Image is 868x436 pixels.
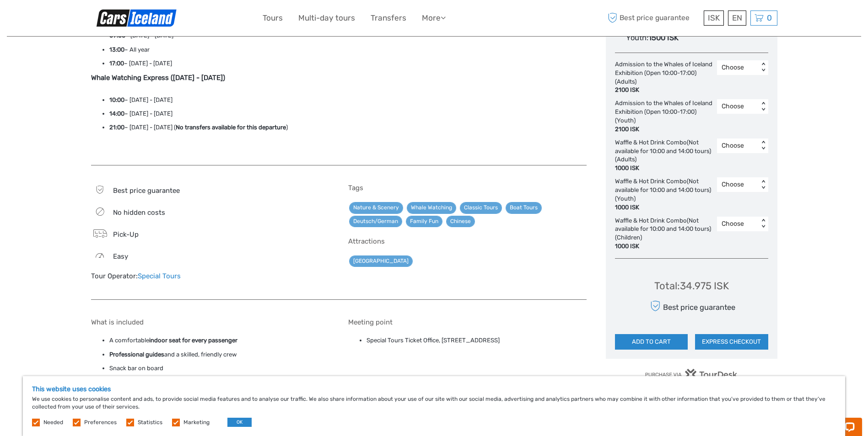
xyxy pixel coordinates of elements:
[227,418,252,427] button: OK
[766,13,773,22] span: 0
[298,11,355,25] a: Multi-day tours
[606,11,701,26] span: Best price guarantee
[648,33,679,42] span: 1500 ISK
[615,217,717,251] div: Waffle & Hot Drink Combo(Not available for 10:00 and 14:00 tours) (Children)
[138,272,181,280] a: Special Tours
[109,58,587,69] li: – [DATE] - [DATE]
[722,102,754,111] div: Choose
[615,177,717,212] div: Waffle & Hot Drink Combo(Not available for 10:00 and 14:00 tours) (Youth)
[91,318,329,326] h5: What is included
[615,334,688,350] button: ADD TO CART
[626,33,648,42] span: Youth :
[348,318,587,326] h5: Meeting point
[109,124,124,131] strong: 21:00
[43,419,63,426] label: Needed
[348,184,587,192] h5: Tags
[759,63,767,72] div: < >
[695,334,768,350] button: EXPRESS CHECKOUT
[109,96,124,103] strong: 10:00
[13,16,103,23] p: Chat now
[506,202,542,213] a: Boat Tours
[138,419,162,426] label: Statistics
[722,180,754,189] div: Choose
[615,60,717,95] div: Admission to the Whales of Iceland Exhibition (Open 10:00-17:00) (Adults)
[91,271,329,281] div: Tour Operator:
[109,95,587,105] li: – [DATE] - [DATE]
[263,11,283,25] a: Tours
[422,11,446,25] a: More
[109,351,164,358] strong: Professional guides
[32,385,836,393] h5: This website uses cookies
[91,74,225,82] strong: Whale Watching Express ([DATE] - [DATE])
[759,219,767,229] div: < >
[109,45,587,55] li: – All year
[647,298,735,314] div: Best price guarantee
[615,125,712,134] div: 2100 ISK
[109,60,124,67] strong: 17:00
[645,369,738,380] img: PurchaseViaTourDesk.png
[109,335,329,346] li: A comfortable
[367,335,587,346] li: Special Tours Ticket Office, [STREET_ADDRESS]
[109,350,329,360] li: and a skilled, friendly crew
[105,14,116,25] button: Open LiveChat chat widget
[460,202,502,213] a: Classic Tours
[113,208,165,217] span: No hidden costs
[349,216,402,227] a: Deutsch/German
[176,124,286,131] strong: No transfers available for this departure
[615,86,712,95] div: 2100 ISK
[149,337,237,344] strong: indoor seat for every passenger
[654,279,729,293] div: Total : 34.975 ISK
[759,141,767,150] div: < >
[407,202,456,213] a: Whale Watching
[349,202,403,213] a: Nature & Scenery
[109,122,587,133] li: – [DATE] - [DATE] ( )
[348,237,587,245] h5: Attractions
[759,180,767,190] div: < >
[615,138,717,173] div: Waffle & Hot Drink Combo(Not available for 10:00 and 14:00 tours) (Adults)
[722,141,754,150] div: Choose
[183,419,210,426] label: Marketing
[113,230,139,239] span: Pick-Up
[349,255,413,267] a: [GEOGRAPHIC_DATA]
[406,216,442,227] a: Family Fun
[615,99,717,133] div: Admission to the Whales of Iceland Exhibition (Open 10:00-17:00) (Youth)
[615,164,712,173] div: 1000 ISK
[722,63,754,72] div: Choose
[722,219,754,229] div: Choose
[708,13,720,22] span: ISK
[109,110,124,117] strong: 14:00
[109,46,124,53] strong: 13:00
[615,203,712,212] div: 1000 ISK
[728,11,746,26] div: EN
[113,186,180,195] span: Best price guarantee
[759,102,767,112] div: < >
[371,11,406,25] a: Transfers
[91,7,182,29] img: Scandinavian Travel
[23,376,845,436] div: We use cookies to personalise content and ads, to provide social media features and to analyse ou...
[615,242,712,251] div: 1000 ISK
[84,419,117,426] label: Preferences
[113,252,128,261] span: Easy
[109,109,587,119] li: – [DATE] - [DATE]
[109,363,329,373] li: Snack bar on board
[446,216,475,227] a: Chinese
